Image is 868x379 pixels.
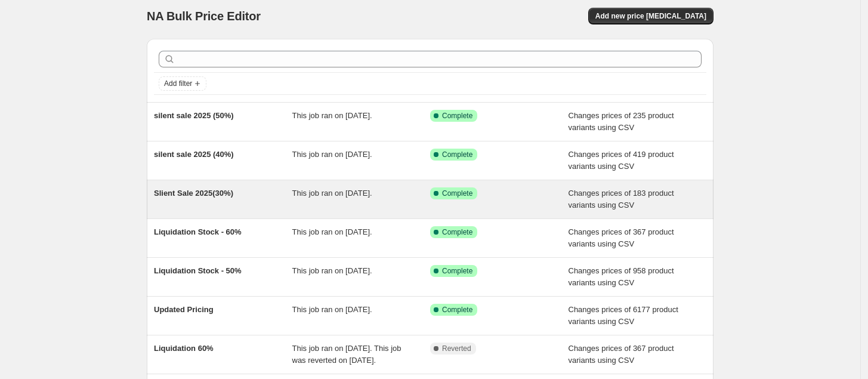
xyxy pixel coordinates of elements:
[154,305,214,314] span: Updated Pricing
[442,189,472,198] span: Complete
[292,111,372,120] span: This job ran on [DATE].
[154,344,214,353] span: Liquidation 60%
[588,8,713,24] button: Add new price [MEDICAL_DATA]
[164,79,192,88] span: Add filter
[569,150,674,171] span: Changes prices of 419 product variants using CSV
[154,189,233,198] span: Slient Sale 2025(30%)
[292,305,372,314] span: This job ran on [DATE].
[442,227,472,237] span: Complete
[154,111,234,120] span: silent sale 2025 (50%)
[442,150,472,159] span: Complete
[569,305,678,326] span: Changes prices of 6177 product variants using CSV
[154,150,234,159] span: silent sale 2025 (40%)
[292,150,372,159] span: This job ran on [DATE].
[569,266,674,287] span: Changes prices of 958 product variants using CSV
[569,189,674,209] span: Changes prices of 183 product variants using CSV
[292,227,372,236] span: This job ran on [DATE].
[147,10,261,23] span: NA Bulk Price Editor
[159,76,206,91] button: Add filter
[154,266,242,275] span: Liquidation Stock - 50%
[442,111,472,121] span: Complete
[154,227,242,236] span: Liquidation Stock - 60%
[569,227,674,248] span: Changes prices of 367 product variants using CSV
[292,189,372,198] span: This job ran on [DATE].
[569,344,674,365] span: Changes prices of 367 product variants using CSV
[442,305,472,315] span: Complete
[595,11,706,21] span: Add new price [MEDICAL_DATA]
[292,266,372,275] span: This job ran on [DATE].
[442,266,472,276] span: Complete
[292,344,401,365] span: This job ran on [DATE]. This job was reverted on [DATE].
[442,344,471,353] span: Reverted
[569,111,674,132] span: Changes prices of 235 product variants using CSV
